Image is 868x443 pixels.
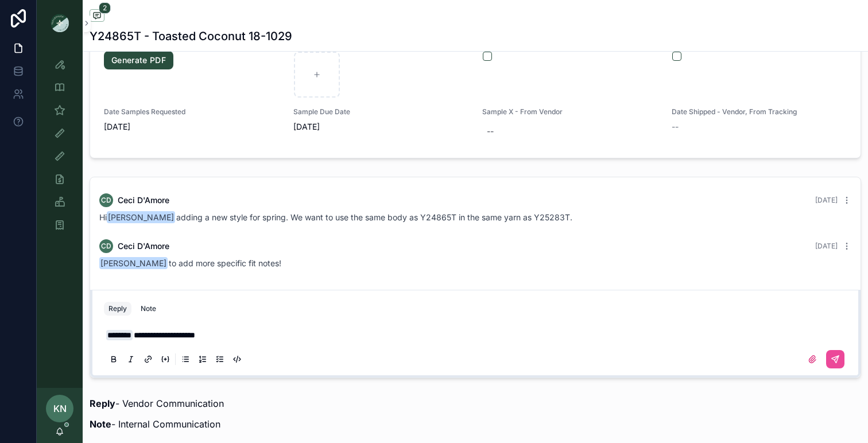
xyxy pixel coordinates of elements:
[672,107,847,116] span: Date Shipped - Vendor, From Tracking
[37,46,83,250] div: scrollable content
[104,121,280,133] span: [DATE]
[101,196,111,205] span: CD
[104,51,173,69] a: Generate PDF
[104,107,280,116] span: Date Samples Requested
[99,257,168,269] span: [PERSON_NAME]
[99,2,111,14] span: 2
[99,258,281,268] span: to add more specific fit notes!
[815,196,838,204] span: [DATE]
[136,302,161,316] button: Note
[90,28,292,44] h1: Y24865T - Toasted Coconut 18-1029
[90,418,111,430] strong: Note
[90,417,861,431] p: - Internal Communication
[815,242,838,250] span: [DATE]
[99,212,572,222] span: Hi adding a new style for spring. We want to use the same body as Y24865T in the same yarn as Y25...
[118,240,169,252] span: Ceci D'Amore
[101,242,111,251] span: CD
[51,14,69,32] img: App logo
[90,398,115,409] strong: Reply
[53,402,67,415] span: KN
[104,302,131,316] button: Reply
[293,107,469,116] span: Sample Due Date
[90,397,861,410] p: - Vendor Communication
[482,107,658,116] span: Sample X - From Vendor
[107,211,175,223] span: [PERSON_NAME]
[487,126,494,137] div: --
[90,9,104,24] button: 2
[293,121,469,133] span: [DATE]
[118,195,169,206] span: Ceci D'Amore
[141,304,156,313] div: Note
[672,121,679,133] span: --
